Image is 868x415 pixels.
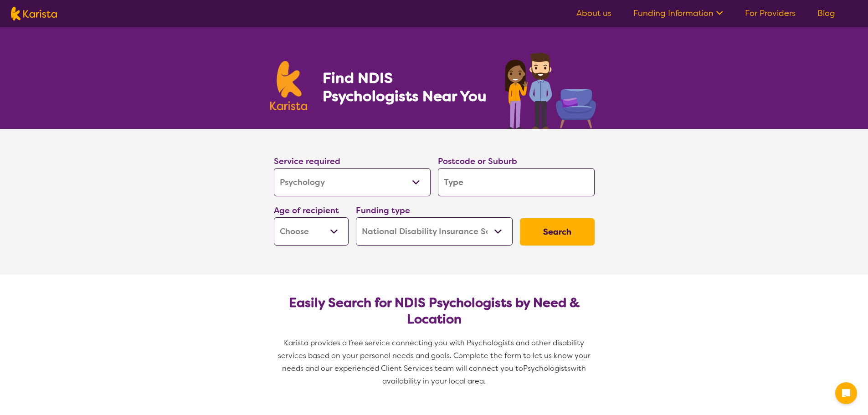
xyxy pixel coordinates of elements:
h2: Easily Search for NDIS Psychologists by Need & Location [281,295,587,328]
label: Postcode or Suburb [438,156,517,167]
img: psychology [502,49,598,129]
label: Age of recipient [274,205,339,216]
span: Psychologists [523,364,570,373]
label: Service required [274,156,340,167]
label: Funding type [356,205,410,216]
img: Karista logo [270,61,308,110]
a: Funding Information [633,8,723,19]
button: Search [520,218,595,246]
h1: Find NDIS Psychologists Near You [323,69,491,105]
a: Blog [817,8,835,19]
img: Karista logo [11,7,57,20]
span: Karista provides a free service connecting you with Psychologists and other disability services b... [278,338,592,373]
input: Type [438,168,595,196]
a: About us [576,8,611,19]
a: For Providers [745,8,796,19]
